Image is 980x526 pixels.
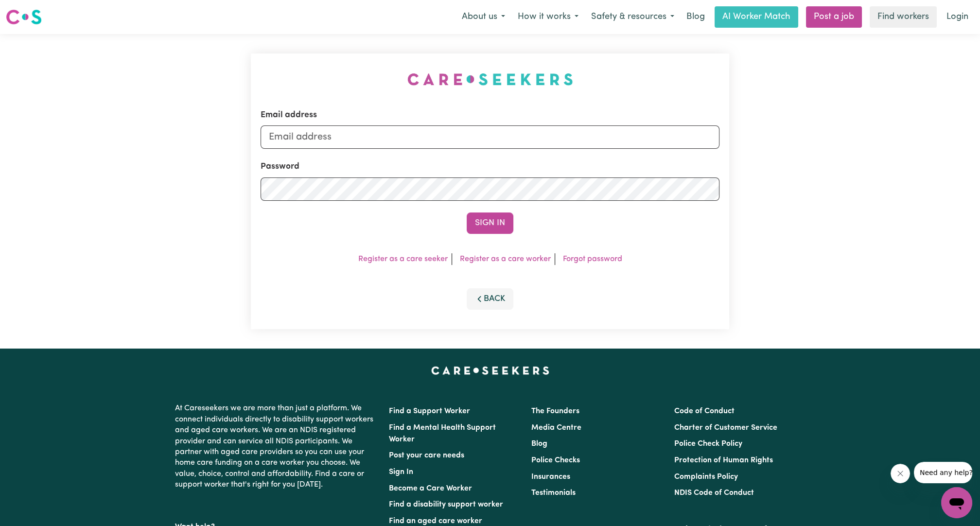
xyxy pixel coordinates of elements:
a: Media Centre [531,424,581,432]
input: Email address [261,125,719,149]
a: Charter of Customer Service [674,424,777,432]
a: AI Worker Match [715,6,798,28]
a: Blog [681,6,711,28]
a: Become a Care Worker [389,485,472,492]
a: The Founders [531,407,579,415]
a: Post a job [806,6,862,28]
iframe: Close message [891,464,910,483]
a: Careseekers home page [431,366,549,374]
a: Register as a care worker [460,255,551,263]
a: Protection of Human Rights [674,456,773,464]
img: Careseekers logo [6,8,42,26]
a: Find an aged care worker [389,517,482,525]
a: Careseekers logo [6,6,42,28]
a: Find a Mental Health Support Worker [389,424,496,443]
a: Police Check Policy [674,440,742,448]
a: Register as a care seeker [358,255,448,263]
a: Complaints Policy [674,473,738,481]
p: At Careseekers we are more than just a platform. We connect individuals directly to disability su... [175,399,377,494]
a: Post your care needs [389,452,464,459]
iframe: Button to launch messaging window [941,487,972,518]
a: Insurances [531,473,570,481]
a: Find a Support Worker [389,407,470,415]
a: Blog [531,440,547,448]
a: Find workers [870,6,937,28]
a: NDIS Code of Conduct [674,489,754,497]
a: Sign In [389,468,413,476]
a: Login [941,6,974,28]
span: Need any help? [6,7,59,15]
a: Find a disability support worker [389,501,503,508]
a: Forgot password [563,255,622,263]
label: Email address [261,109,317,122]
button: Back [467,288,513,310]
button: About us [455,7,511,27]
a: Testimonials [531,489,576,497]
button: Sign In [467,212,513,234]
a: Code of Conduct [674,407,735,415]
button: How it works [511,7,585,27]
a: Police Checks [531,456,580,464]
iframe: Message from company [914,462,972,483]
label: Password [261,160,299,173]
button: Safety & resources [585,7,681,27]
